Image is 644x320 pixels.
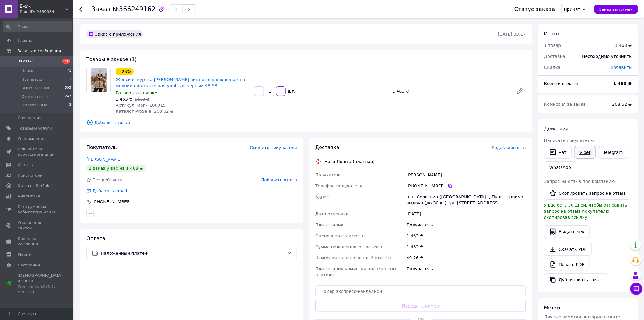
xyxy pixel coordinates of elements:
span: Доставка [544,54,565,59]
input: Номер экспресс-накладной [315,285,526,297]
span: Управление сайтом [18,220,56,231]
time: [DATE] 03:17 [498,32,526,37]
span: 1 товар [544,43,561,48]
div: 1 заказ у вас на 1 463 ₴ [86,165,145,172]
span: Оплаченные [21,102,47,108]
a: Печать PDF [544,258,590,271]
span: Оплата [86,236,105,241]
span: 1 463 ₴ [116,97,132,101]
span: Всего к оплате [544,81,578,86]
a: Скачать PDF [544,243,592,256]
span: Итого [544,31,559,37]
div: Добавить email [92,188,128,194]
span: 71 [67,68,71,74]
div: [PERSON_NAME] [405,169,527,180]
span: Маркет [18,252,33,257]
span: Артикул: маг7-100015 [116,103,166,108]
div: 1 463 ₴ [405,241,527,252]
span: 247 [65,94,71,99]
span: Инструменты вебмастера и SEO [18,204,56,215]
div: Необходимо уточнить [579,50,635,63]
span: Показатели работы компании [18,146,56,157]
span: Выполненные [21,85,51,91]
span: Наложенный платеж [101,250,285,257]
span: Главная [18,38,35,43]
span: Сообщения [18,115,41,121]
span: Настройки [18,262,40,268]
div: шт. [286,88,296,94]
span: Добавить отзыв [261,177,297,182]
span: Без рейтинга [93,177,123,182]
input: Поиск [3,21,72,32]
div: 1 463 ₴ [405,230,527,241]
button: Выдать чек [544,225,590,238]
div: Вернуться назад [79,6,84,12]
span: Товары в заказе (1) [86,56,137,62]
span: Скидка [544,65,561,70]
span: Сумма наложенного платежа [315,244,383,249]
span: У вас есть 30 дней, чтобы отправить запрос на отзыв покупателю, скопировав ссылку. [544,203,627,220]
span: Кошелек компании [18,236,56,247]
button: Заказ выполнен [594,5,638,14]
span: Дата отправки [315,212,349,216]
span: Заказы [18,59,33,64]
div: 49.26 ₴ [405,252,527,263]
span: Добавить товар [86,119,526,126]
span: Готово к отправке [116,91,157,95]
a: Редактировать [514,85,526,97]
span: Телефон получателя [315,183,362,188]
span: Заказ [91,5,110,13]
span: Уведомления [18,136,45,141]
span: Метки [544,305,560,311]
div: −25% [116,68,134,75]
div: [PHONE_NUMBER] [92,199,132,205]
span: Написать покупателю [544,138,594,143]
div: Prom микс 1000 (3 месяца) [18,284,63,295]
span: Плательщик [315,222,344,227]
span: Плательщик комиссии наложенного платежа [315,266,398,277]
div: 1 463 ₴ [390,87,511,95]
span: Отзывы [18,162,34,168]
button: Дублировать заказ [544,273,607,286]
span: Отмененные [21,94,48,99]
span: Принят [564,7,580,12]
div: Получатель [405,263,527,280]
span: Доставка [315,144,339,150]
b: 1 463 ₴ [613,81,632,86]
span: Запрос на отзыв про компанию [544,179,615,184]
span: Товары и услуги [18,126,52,131]
span: Адрес [315,194,329,199]
span: Действия [544,126,569,132]
span: Добавить [611,65,632,70]
span: Аналитика [18,194,40,199]
div: Добавить email [86,188,128,194]
div: Заказ с приложения [86,30,143,38]
div: пгт. Солотвин ([GEOGRAPHIC_DATA].), Пункт приема-выдачи (до 30 кг): ул. [STREET_ADDRESS] [405,191,527,208]
div: Нова Пошта (платная) [323,158,376,165]
span: Каталог ProSale: 208.62 ₴ [116,109,173,114]
span: Принятые [21,77,42,82]
span: Комиссия за наложенный платёж [315,255,392,260]
span: Оценочная стоимость [315,233,365,238]
div: [DATE] [405,208,527,219]
span: Каталог ProSale [18,183,51,189]
a: WhatsApp [544,161,576,173]
span: Покупатель [86,144,117,150]
span: Сменить покупателя [250,145,297,150]
span: 1 963 ₴ [135,97,149,101]
button: Скопировать запрос на отзыв [544,187,631,200]
button: Чат с покупателем [630,283,642,295]
span: Ёжик [20,4,65,9]
a: Женская куртка [PERSON_NAME] зимняя с капюшоном на молнии повседневная удобная черный 48-58 [116,77,245,88]
div: [PHONE_NUMBER] [407,183,526,189]
div: Статус заказа [514,6,555,12]
span: Заказы и сообщения [18,48,61,54]
span: 595 [65,85,71,91]
a: Viber [574,146,596,159]
span: Заказ выполнен [599,7,633,12]
img: Женская куртка тедди букле зимняя с капюшоном на молнии повседневная удобная черный 48-58 [91,68,107,92]
span: Комиссия за заказ [544,102,586,107]
span: Покупатели [18,173,43,178]
span: 3 [69,102,71,108]
span: 208.62 ₴ [612,102,632,107]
